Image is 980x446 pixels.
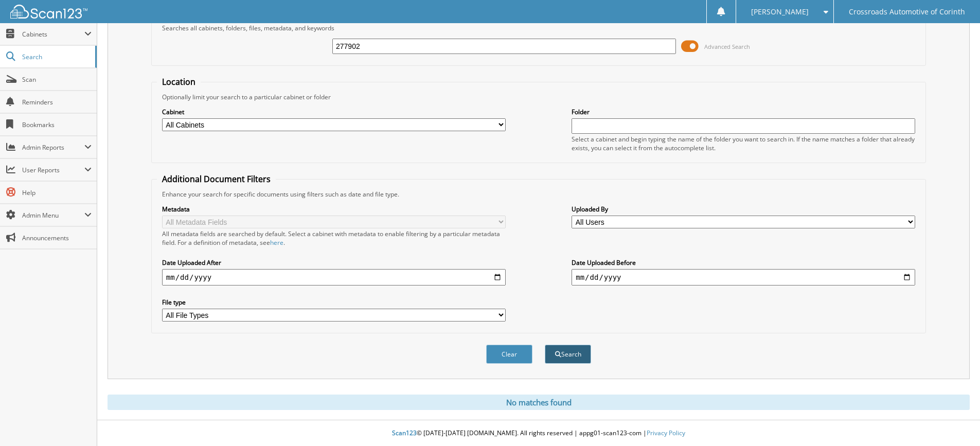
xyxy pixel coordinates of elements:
button: Search [545,345,591,364]
a: here [270,238,283,247]
legend: Additional Document Filters [157,173,276,185]
iframe: Chat Widget [929,397,980,446]
div: Optionally limit your search to a particular cabinet or folder [157,93,920,101]
label: Folder [572,108,915,116]
a: Privacy Policy [647,429,685,437]
label: Date Uploaded After [162,258,506,267]
input: start [162,269,506,286]
input: end [572,269,915,286]
div: All metadata fields are searched by default. Select a cabinet with metadata to enable filtering b... [162,229,506,247]
span: Reminders [22,98,92,106]
legend: Location [157,76,201,87]
label: Metadata [162,205,506,213]
span: Cabinets [22,30,84,39]
span: Scan [22,75,92,84]
label: Uploaded By [572,205,915,213]
img: scan123-logo-white.svg [10,5,87,19]
span: Help [22,188,92,197]
span: Crossroads Automotive of Corinth [849,9,965,15]
label: File type [162,298,506,307]
div: Searches all cabinets, folders, files, metadata, and keywords [157,24,920,32]
span: [PERSON_NAME] [751,9,809,15]
span: Admin Reports [22,143,84,152]
span: Announcements [22,234,92,242]
span: Admin Menu [22,211,84,220]
label: Cabinet [162,108,506,116]
span: Bookmarks [22,120,92,129]
div: © [DATE]-[DATE] [DOMAIN_NAME]. All rights reserved | appg01-scan123-com | [97,421,980,446]
span: Scan123 [392,429,417,437]
label: Date Uploaded Before [572,258,915,267]
div: No matches found [108,395,970,410]
div: Select a cabinet and begin typing the name of the folder you want to search in. If the name match... [572,135,915,152]
span: Advanced Search [704,43,750,50]
button: Clear [486,345,532,364]
span: User Reports [22,166,84,174]
div: Enhance your search for specific documents using filters such as date and file type. [157,190,920,199]
span: Search [22,52,90,61]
